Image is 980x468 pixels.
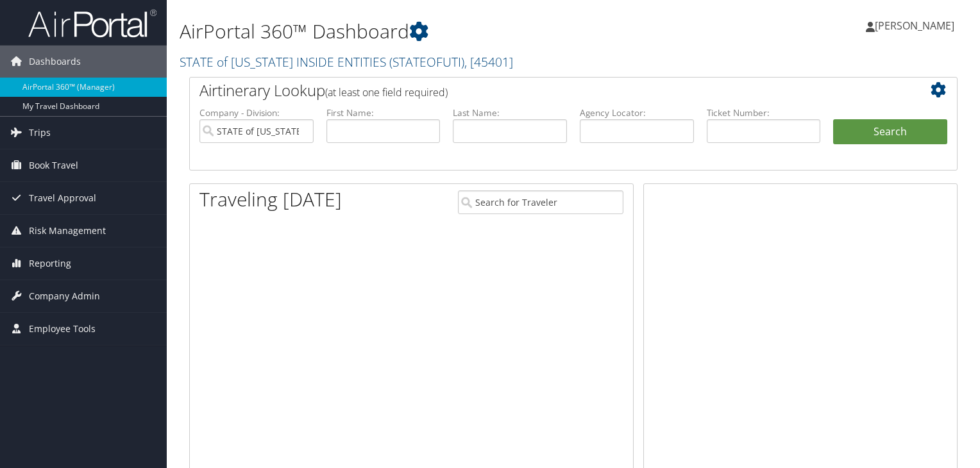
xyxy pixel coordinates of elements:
[199,106,314,119] label: Company - Division:
[180,18,705,45] h1: AirPortal 360™ Dashboard
[325,85,448,99] span: (at least one field required)
[28,8,156,38] img: airportal-logo.png
[29,182,96,214] span: Travel Approval
[29,313,96,345] span: Employee Tools
[29,46,81,78] span: Dashboards
[29,280,100,312] span: Company Admin
[580,106,694,119] label: Agency Locator:
[29,149,78,181] span: Book Travel
[453,106,567,119] label: Last Name:
[866,6,967,45] a: [PERSON_NAME]
[833,119,947,145] button: Search
[29,215,106,247] span: Risk Management
[180,53,513,71] a: STATE of [US_STATE] INSIDE ENTITIES
[464,53,513,71] span: , [ 45401 ]
[29,117,51,149] span: Trips
[326,106,441,119] label: First Name:
[389,53,464,71] span: ( STATEOFUTI )
[707,106,821,119] label: Ticket Number:
[29,247,71,280] span: Reporting
[458,190,623,214] input: Search for Traveler
[199,79,883,101] h2: Airtinerary Lookup
[199,186,342,213] h1: Traveling [DATE]
[875,19,954,33] span: [PERSON_NAME]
